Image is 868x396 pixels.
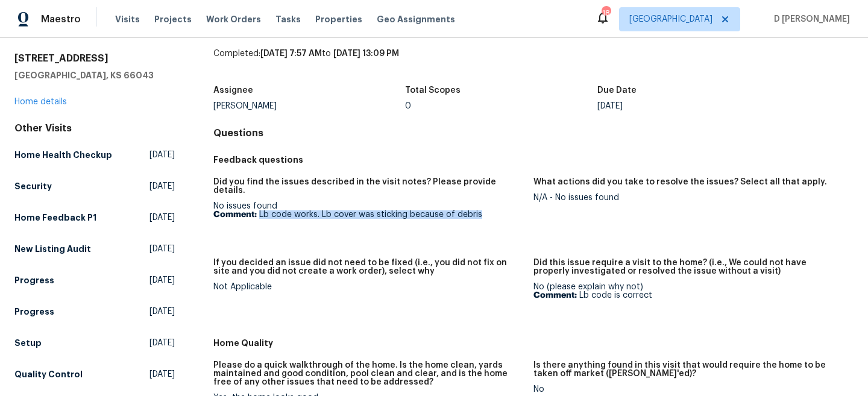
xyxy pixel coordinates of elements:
[333,49,399,58] span: [DATE] 13:09 PM
[14,122,175,134] div: Other Visits
[14,238,175,260] a: New Listing Audit[DATE]
[149,149,175,161] span: [DATE]
[14,337,42,349] h5: Setup
[14,144,175,166] a: Home Health Checkup[DATE]
[213,102,406,110] div: [PERSON_NAME]
[149,306,175,318] span: [DATE]
[213,127,854,139] h4: Questions
[14,332,175,354] a: Setup[DATE]
[14,180,52,192] h5: Security
[14,175,175,197] a: Security[DATE]
[315,13,362,25] span: Properties
[14,363,175,385] a: Quality Control[DATE]
[115,13,140,25] span: Visits
[14,306,54,318] h5: Progress
[213,210,524,219] p: Lb code works. Lb cover was sticking because of debris
[149,337,175,349] span: [DATE]
[14,212,96,224] h5: Home Feedback P1
[405,102,597,110] div: 0
[533,178,827,186] h5: What actions did you take to resolve the issues? Select all that apply.
[769,13,850,25] span: D [PERSON_NAME]
[14,98,67,106] a: Home details
[14,243,91,255] h5: New Listing Audit
[41,13,81,25] span: Maestro
[14,207,175,228] a: Home Feedback P1[DATE]
[213,154,854,166] h5: Feedback questions
[533,385,844,394] div: No
[14,274,54,286] h5: Progress
[213,178,524,195] h5: Did you find the issues described in the visit notes? Please provide details.
[377,13,455,25] span: Geo Assignments
[149,368,175,380] span: [DATE]
[533,259,844,275] h5: Did this issue require a visit to the home? (i.e., We could not have properly investigated or res...
[14,52,175,64] h2: [STREET_ADDRESS]
[213,26,854,38] h2: Home Feedback P1
[149,180,175,192] span: [DATE]
[533,193,844,202] div: N/A - No issues found
[213,202,524,219] div: No issues found
[533,291,577,300] b: Comment:
[149,243,175,255] span: [DATE]
[14,368,83,380] h5: Quality Control
[14,301,175,322] a: Progress[DATE]
[533,361,844,378] h5: Is there anything found in this visit that would require the home to be taken off market ([PERSON...
[213,361,524,386] h5: Please do a quick walkthrough of the home. Is the home clean, yards maintained and good condition...
[213,337,854,349] h5: Home Quality
[213,283,524,291] div: Not Applicable
[213,48,854,79] div: Completed: to
[14,149,112,161] h5: Home Health Checkup
[206,13,261,25] span: Work Orders
[14,69,175,81] h5: [GEOGRAPHIC_DATA], KS 66043
[260,49,322,58] span: [DATE] 7:57 AM
[597,86,637,95] h5: Due Date
[149,274,175,286] span: [DATE]
[533,291,844,300] p: Lb code is correct
[275,15,301,24] span: Tasks
[213,86,253,95] h5: Assignee
[533,283,844,300] div: No (please explain why not)
[597,102,790,110] div: [DATE]
[14,269,175,291] a: Progress[DATE]
[149,212,175,224] span: [DATE]
[405,86,461,95] h5: Total Scopes
[154,13,192,25] span: Projects
[213,259,524,275] h5: If you decided an issue did not need to be fixed (i.e., you did not fix on site and you did not c...
[213,210,257,219] b: Comment:
[629,13,712,25] span: [GEOGRAPHIC_DATA]
[602,7,610,19] div: 18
